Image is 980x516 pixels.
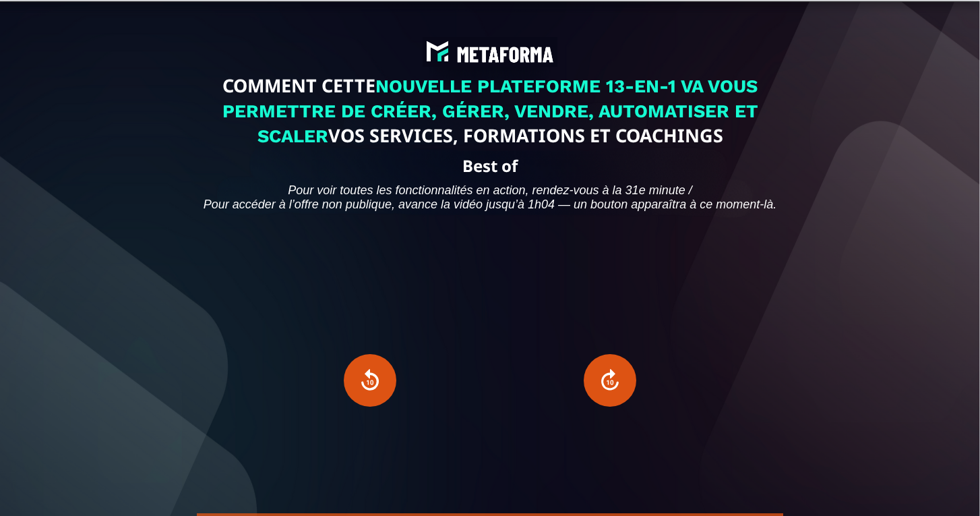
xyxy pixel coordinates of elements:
span: NOUVELLE PLATEFORME 13-EN-1 VA VOUS PERMETTRE DE CRÉER, GÉRER, VENDRE, AUTOMATISER ET SCALER [222,76,764,147]
button: Rewind [344,354,396,407]
button: Forward [584,354,636,407]
img: abe9e435164421cb06e33ef15842a39e_e5ef653356713f0d7dd3797ab850248d_Capture_d%E2%80%99e%CC%81cran_2... [423,37,557,67]
text: Best of [10,151,970,180]
text: COMMENT CETTE VOS SERVICES, FORMATIONS ET COACHINGS [220,69,760,151]
text: Pour voir toutes les fonctionnalités en action, rendez-vous à la 31e minute / Pour accéder à l’of... [10,180,970,215]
